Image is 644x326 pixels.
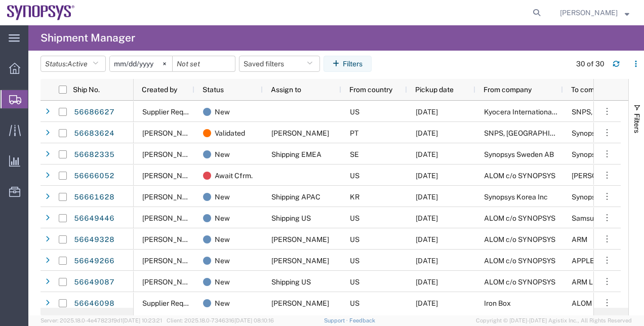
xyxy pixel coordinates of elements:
span: 08/29/2025 [416,299,438,307]
span: Rachelle Varela [560,7,618,18]
a: 56649266 [73,253,115,269]
a: 56661628 [73,189,115,206]
button: [PERSON_NAME] [559,7,630,19]
span: To company [571,86,610,94]
span: Jerry Domalanta [142,257,200,265]
span: ALOM c/o SYNOPSYS [484,278,555,286]
span: New [215,208,230,229]
button: Filters [324,56,372,72]
span: Jerry Domalanta [142,278,200,286]
div: 30 of 30 [576,59,605,69]
span: Iron Box [484,299,511,307]
span: 09/02/2025 [416,235,438,243]
span: Rachelle Varela [271,129,329,137]
span: From company [484,86,532,94]
span: 09/02/2025 [416,108,438,116]
span: Rafael Chacon [271,299,329,307]
span: SE [350,150,359,158]
span: Supplier Request [142,299,197,307]
span: Ship No. [73,86,100,94]
a: 56666052 [73,168,115,184]
span: 09/03/2025 [416,150,438,158]
span: New [215,250,230,271]
span: US [350,108,359,116]
a: Support [324,317,349,323]
span: ALOM c/o SYNOPSYS [484,235,555,243]
a: 56682335 [73,147,115,163]
span: Synopsys Sweden AB [484,150,554,158]
span: Server: 2025.18.0-4e47823f9d1 [41,317,162,323]
span: US [350,278,359,286]
h4: Shipment Manager [41,25,135,51]
span: 08/29/2025 [416,172,438,180]
span: Synopsys Inc [572,150,614,158]
span: US [350,172,359,180]
span: Kris Ford [271,235,329,243]
span: ALOM c/o SYNOPSYS [484,214,555,222]
span: Shipping US [271,214,311,222]
span: ARM [572,235,587,243]
span: US [350,214,359,222]
span: KR [350,193,359,201]
span: Kris Ford [271,257,329,265]
span: Jerry Domalanta [142,214,200,222]
span: Samsung Korea [572,214,624,222]
span: New [215,144,230,165]
span: ALOM c/o SYNOPSYS [484,172,555,180]
span: US [350,299,359,307]
a: Feedback [349,317,375,323]
a: 56649087 [73,274,115,291]
span: Shipping EMEA [271,150,321,158]
span: US [350,257,359,265]
span: APPLE [572,257,594,265]
span: Lisa Joo [142,193,200,201]
span: Synopsys Korea Inc [484,193,548,201]
span: Copyright © [DATE]-[DATE] Agistix Inc., All Rights Reserved [476,316,632,325]
span: Validated [215,123,245,144]
span: Fernanda Garcia [142,129,200,137]
a: 56646098 [73,296,115,312]
span: Faizan Qureshi [142,172,200,180]
span: 09/02/2025 [416,257,438,265]
span: Assign to [271,86,301,94]
span: Pickup date [415,86,454,94]
span: Active [67,60,88,68]
button: Saved filters [239,56,320,72]
span: Filters [633,113,641,133]
a: 56649446 [73,211,115,227]
span: Await Cfrm. [215,165,253,186]
span: New [215,186,230,208]
span: New [215,229,230,250]
img: logo [7,5,75,20]
span: [DATE] 08:10:16 [234,317,274,323]
input: Not set [173,56,235,71]
span: 09/02/2025 [416,278,438,286]
span: New [215,293,230,314]
span: 09/02/2025 [416,129,438,137]
span: PT [350,129,358,137]
span: 09/02/2025 [416,193,438,201]
span: Client: 2025.18.0-7346316 [167,317,274,323]
span: Kyocera International, Inc. [484,108,569,116]
span: ARM Limited [572,278,613,286]
a: 56686627 [73,104,115,120]
span: [DATE] 10:23:21 [123,317,162,323]
span: New [215,101,230,123]
span: ALOM c/o SYNOPSYS [484,257,555,265]
span: Status [203,86,224,94]
span: Created by [142,86,177,94]
span: Shipping US [271,278,311,286]
input: Not set [110,56,172,71]
a: 56683624 [73,126,115,142]
span: Shipping APAC [271,193,320,201]
span: Jerry Domalanta [142,235,200,243]
span: SNPS, Portugal Unipessoal, Lda. [484,129,633,137]
a: 56649328 [73,232,115,248]
span: US [350,235,359,243]
span: New [215,271,230,293]
span: From country [349,86,392,94]
span: Sweeney Trozell [142,150,200,158]
span: Supplier Request [142,108,197,116]
span: 09/02/2025 [416,214,438,222]
button: Status:Active [41,56,106,72]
